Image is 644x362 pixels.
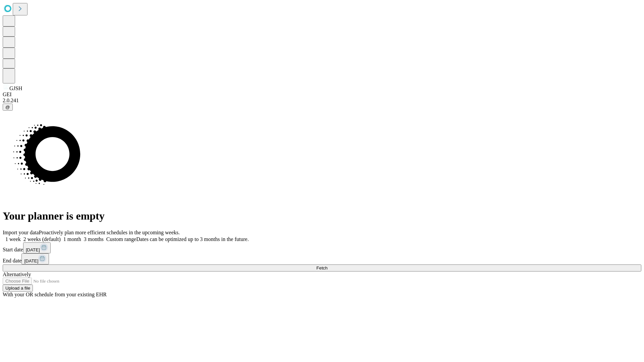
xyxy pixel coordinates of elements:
div: Start date [3,242,641,253]
button: @ [3,104,13,111]
span: 1 month [63,236,81,242]
div: GEI [3,92,641,98]
h1: Your planner is empty [3,210,641,222]
button: Fetch [3,264,641,271]
span: With your OR schedule from your existing EHR [3,292,107,297]
div: 2.0.241 [3,98,641,104]
span: @ [5,105,10,110]
span: [DATE] [26,247,40,252]
div: End date [3,253,641,264]
button: [DATE] [23,242,51,253]
button: [DATE] [21,253,49,264]
span: 2 weeks (default) [23,236,61,242]
span: Import your data [3,230,39,235]
span: Fetch [316,265,327,270]
span: 3 months [84,236,104,242]
span: Dates can be optimized up to 3 months in the future. [136,236,249,242]
span: [DATE] [24,258,38,263]
span: Alternatively [3,271,31,277]
span: 1 week [5,236,21,242]
span: Proactively plan more efficient schedules in the upcoming weeks. [39,230,180,235]
button: Upload a file [3,285,33,292]
span: Custom range [106,236,136,242]
span: GJSH [9,85,22,91]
